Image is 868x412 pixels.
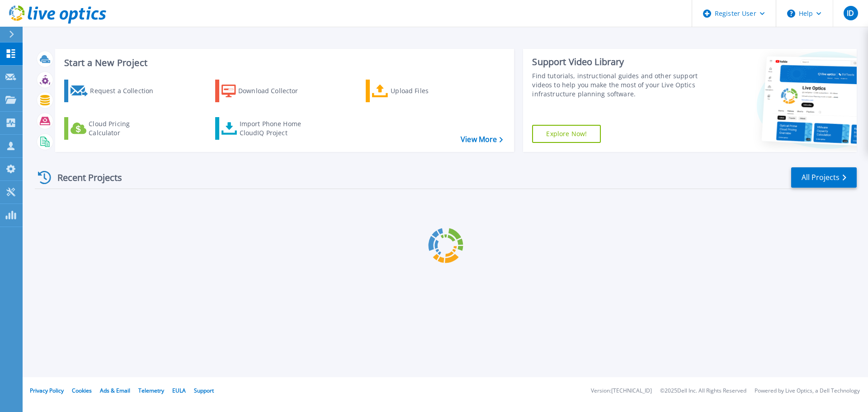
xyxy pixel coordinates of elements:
a: Download Collector [215,80,316,102]
div: Import Phone Home CloudIQ Project [240,119,310,137]
h3: Start a New Project [64,58,503,68]
div: Find tutorials, instructional guides and other support videos to help you make the most of your L... [532,71,702,99]
a: Telemetry [138,387,164,394]
a: Ads & Email [100,387,130,394]
div: Upload Files [391,82,463,100]
a: Cloud Pricing Calculator [64,117,165,140]
a: Upload Files [366,80,467,102]
a: View More [461,135,503,144]
a: Privacy Policy [30,387,64,394]
a: Support [194,387,214,394]
li: © 2025 Dell Inc. All Rights Reserved [660,388,746,394]
span: ID [847,9,854,17]
a: Explore Now! [532,125,601,143]
a: Request a Collection [64,80,165,102]
div: Request a Collection [90,82,162,100]
div: Recent Projects [35,166,134,189]
div: Download Collector [238,82,311,100]
li: Version: [TECHNICAL_ID] [591,388,652,394]
li: Powered by Live Optics, a Dell Technology [755,388,860,394]
a: Cookies [72,387,92,394]
a: EULA [172,387,186,394]
a: All Projects [791,167,857,188]
div: Support Video Library [532,56,702,68]
div: Cloud Pricing Calculator [89,119,161,137]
